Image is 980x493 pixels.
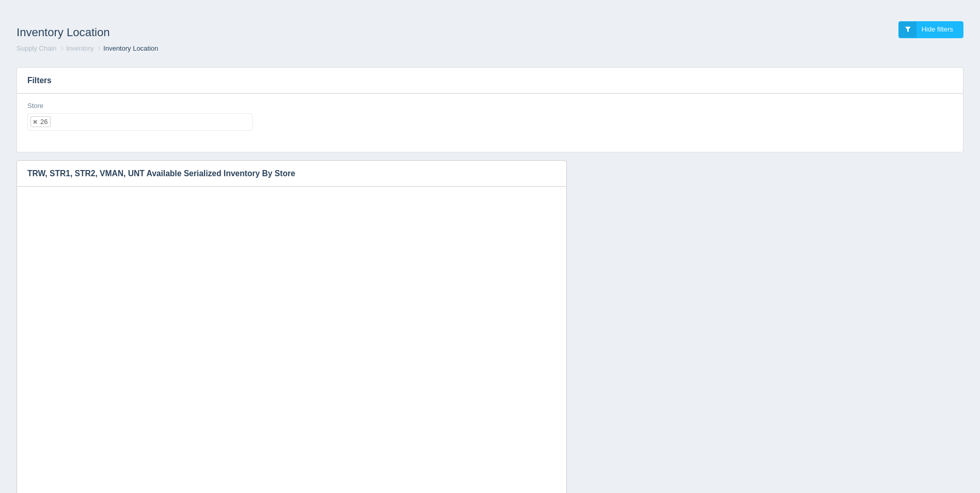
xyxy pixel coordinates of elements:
div: 26 [40,118,48,125]
h3: Filters [17,68,963,94]
h3: TRW, STR1, STR2, VMAN, UNT Available Serialized Inventory By Store [17,161,551,187]
a: Inventory [66,44,94,52]
a: Supply Chain [17,44,56,52]
li: Inventory Location [96,44,158,54]
label: Store [27,101,43,111]
span: Hide filters [922,25,953,33]
h1: Inventory Location [17,21,490,44]
a: Hide filters [898,21,963,38]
